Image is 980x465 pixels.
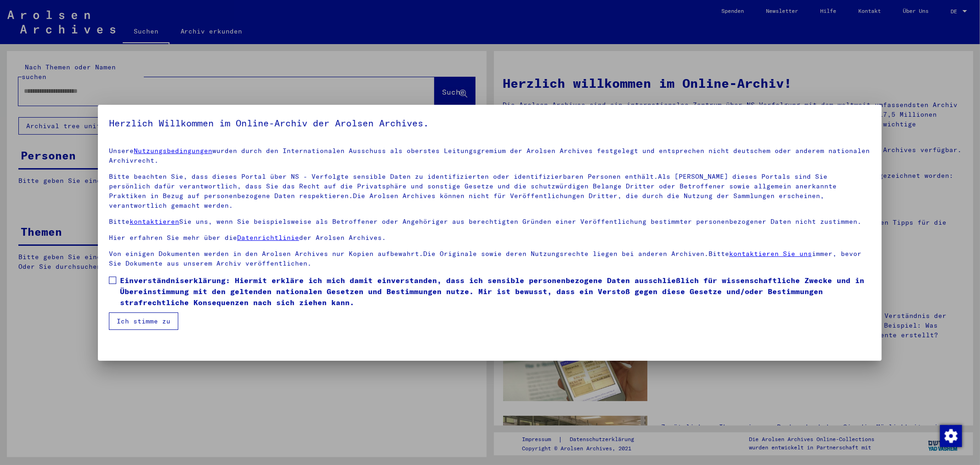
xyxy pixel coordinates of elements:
[130,217,179,226] a: kontaktieren
[109,146,871,165] p: Unsere wurden durch den Internationalen Ausschuss als oberstes Leitungsgremium der Arolsen Archiv...
[237,233,299,242] a: Datenrichtlinie
[940,425,962,447] div: Zustimmung ändern
[940,425,962,447] img: Zustimmung ändern
[120,275,871,308] span: Einverständniserklärung: Hiermit erkläre ich mich damit einverstanden, dass ich sensible personen...
[109,249,871,268] p: Von einigen Dokumenten werden in den Arolsen Archives nur Kopien aufbewahrt.Die Originale sowie d...
[109,116,871,130] h5: Herzlich Willkommen im Online-Archiv der Arolsen Archives.
[134,147,212,155] a: Nutzungsbedingungen
[729,250,812,258] a: kontaktieren Sie uns
[109,312,178,330] button: Ich stimme zu
[109,233,871,243] p: Hier erfahren Sie mehr über die der Arolsen Archives.
[109,217,871,227] p: Bitte Sie uns, wenn Sie beispielsweise als Betroffener oder Angehöriger aus berechtigten Gründen ...
[109,172,871,210] p: Bitte beachten Sie, dass dieses Portal über NS - Verfolgte sensible Daten zu identifizierten oder...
